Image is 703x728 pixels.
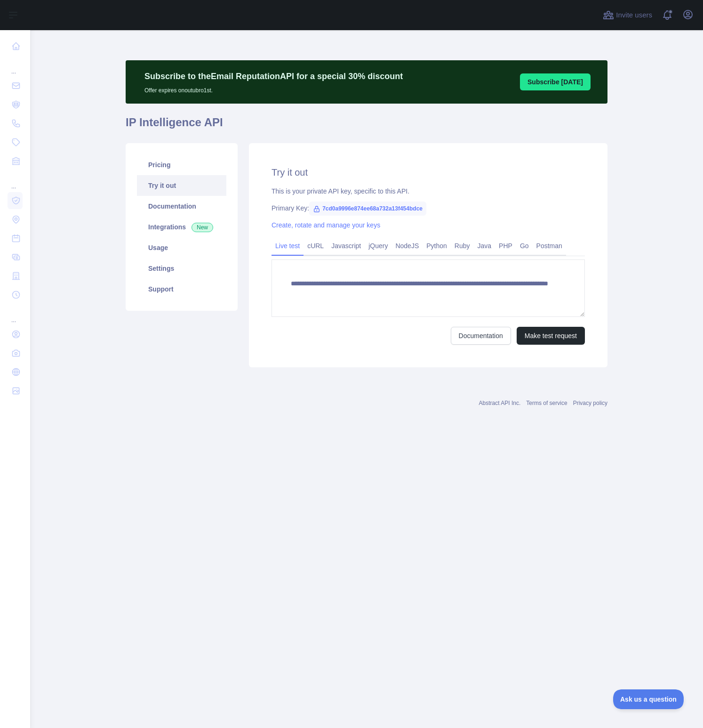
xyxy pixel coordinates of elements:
[8,171,23,190] div: ...
[192,223,213,232] span: New
[144,70,403,83] p: Subscribe to the Email Reputation API for a special 30 % discount
[126,115,607,138] h1: IP Intelligence API
[516,238,533,253] a: Go
[365,238,391,253] a: jQuery
[495,238,516,253] a: PHP
[533,238,566,253] a: Postman
[309,202,426,216] span: 7cd0a9996e874ee68a732a13f454bdce
[137,279,226,299] a: Support
[272,203,585,213] div: Primary Key:
[451,327,511,345] a: Documentation
[8,57,23,75] div: ...
[520,73,591,90] button: Subscribe [DATE]
[137,237,226,258] a: Usage
[144,83,403,94] p: Offer expires on outubro 1st.
[613,689,684,709] iframe: Toggle Customer Support
[616,10,652,21] span: Invite users
[272,166,585,179] h2: Try it out
[479,400,521,406] a: Abstract API Inc.
[474,238,495,253] a: Java
[137,175,226,196] a: Try it out
[391,238,423,253] a: NodeJS
[526,400,567,406] a: Terms of service
[517,327,585,345] button: Make test request
[8,305,23,324] div: ...
[137,154,226,175] a: Pricing
[328,238,365,253] a: Javascript
[137,217,226,237] a: Integrations New
[423,238,451,253] a: Python
[272,186,585,196] div: This is your private API key, specific to this API.
[272,238,304,253] a: Live test
[451,238,474,253] a: Ruby
[573,400,607,406] a: Privacy policy
[304,238,328,253] a: cURL
[137,258,226,279] a: Settings
[601,8,654,23] button: Invite users
[137,196,226,217] a: Documentation
[272,221,380,229] a: Create, rotate and manage your keys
